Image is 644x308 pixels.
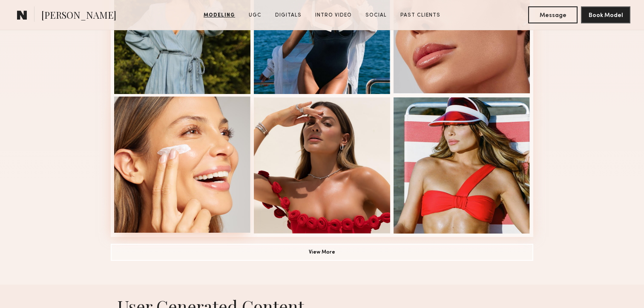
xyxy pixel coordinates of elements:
[272,11,305,19] a: Digitals
[362,11,390,19] a: Social
[200,11,239,19] a: Modeling
[312,11,355,19] a: Intro Video
[111,244,533,261] button: View More
[528,6,578,23] button: Message
[581,11,630,18] a: Book Model
[245,11,265,19] a: UGC
[581,6,630,23] button: Book Model
[397,11,444,19] a: Past Clients
[41,9,116,23] span: [PERSON_NAME]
